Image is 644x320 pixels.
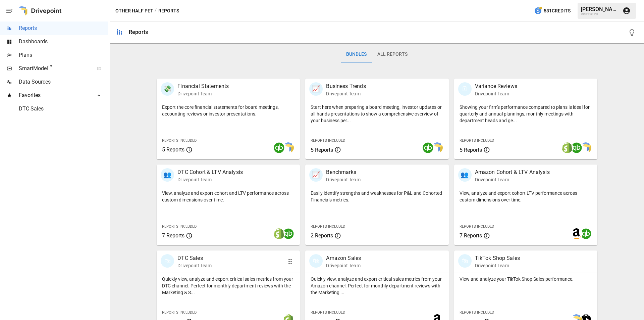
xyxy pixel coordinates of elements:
[283,228,294,239] img: quickbooks
[177,254,212,262] p: DTC Sales
[475,176,550,183] p: Drivepoint Team
[326,82,366,90] p: Business Trends
[274,142,284,153] img: quickbooks
[460,190,592,203] p: View, analyze and export cohort LTV performance across custom dimensions over time.
[162,232,184,239] span: 7 Reports
[19,64,90,73] span: SmartModel
[531,5,573,17] button: 581Credits
[475,254,520,262] p: TikTok Shop Sales
[544,7,571,15] span: 581 Credits
[161,82,174,96] div: 💸
[326,168,360,176] p: Benchmarks
[311,147,333,153] span: 5 Reports
[19,51,108,59] span: Plans
[475,82,517,90] p: Variance Reviews
[460,147,482,153] span: 5 Reports
[311,138,345,143] span: Reports Included
[129,29,148,35] div: Reports
[309,168,323,182] div: 📈
[460,276,592,282] p: View and analyze your TikTok Shop Sales performance.
[460,224,494,229] span: Reports Included
[155,7,157,15] div: /
[162,224,197,229] span: Reports Included
[161,168,174,182] div: 👥
[309,82,323,96] div: 📈
[311,310,345,315] span: Reports Included
[283,142,294,153] img: smart model
[177,262,212,269] p: Drivepoint Team
[326,176,360,183] p: Drivepoint Team
[581,228,591,239] img: quickbooks
[475,262,520,269] p: Drivepoint Team
[458,254,472,268] div: 🛍
[19,91,90,99] span: Favorites
[571,228,582,239] img: amazon
[475,90,517,97] p: Drivepoint Team
[458,168,472,182] div: 👥
[460,104,592,124] p: Showing your firm's performance compared to plans is ideal for quarterly and annual plannings, mo...
[571,142,582,153] img: quickbooks
[311,104,443,124] p: Start here when preparing a board meeting, investor updates or all-hands presentations to show a ...
[19,78,108,86] span: Data Sources
[326,262,361,269] p: Drivepoint Team
[311,224,345,229] span: Reports Included
[162,276,294,296] p: Quickly view, analyze and export critical sales metrics from your DTC channel. Perfect for monthl...
[274,228,284,239] img: shopify
[326,90,366,97] p: Drivepoint Team
[162,146,184,153] span: 5 Reports
[326,254,361,262] p: Amazon Sales
[423,142,433,153] img: quickbooks
[460,310,494,315] span: Reports Included
[475,168,550,176] p: Amazon Cohort & LTV Analysis
[19,105,108,113] span: DTC Sales
[162,310,197,315] span: Reports Included
[177,176,243,183] p: Drivepoint Team
[372,46,413,62] button: All Reports
[161,254,174,268] div: 🛍
[311,232,333,239] span: 2 Reports
[177,90,229,97] p: Drivepoint Team
[311,190,443,203] p: Easily identify strengths and weaknesses for P&L and Cohorted Financials metrics.
[581,6,619,12] div: [PERSON_NAME]
[177,82,229,90] p: Financial Statements
[581,142,591,153] img: smart model
[162,138,197,143] span: Reports Included
[19,24,108,32] span: Reports
[19,38,108,46] span: Dashboards
[177,168,243,176] p: DTC Cohort & LTV Analysis
[458,82,472,96] div: 🗓
[162,104,294,117] p: Export the core financial statements for board meetings, accounting reviews or investor presentat...
[460,138,494,143] span: Reports Included
[562,142,573,153] img: shopify
[460,232,482,239] span: 7 Reports
[311,276,443,296] p: Quickly view, analyze and export critical sales metrics from your Amazon channel. Perfect for mon...
[48,63,53,72] span: ™
[341,46,372,62] button: Bundles
[162,190,294,203] p: View, analyze and export cohort and LTV performance across custom dimensions over time.
[115,7,153,15] button: Other Half Pet
[309,254,323,268] div: 🛍
[432,142,443,153] img: smart model
[581,12,619,15] div: Other Half Pet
